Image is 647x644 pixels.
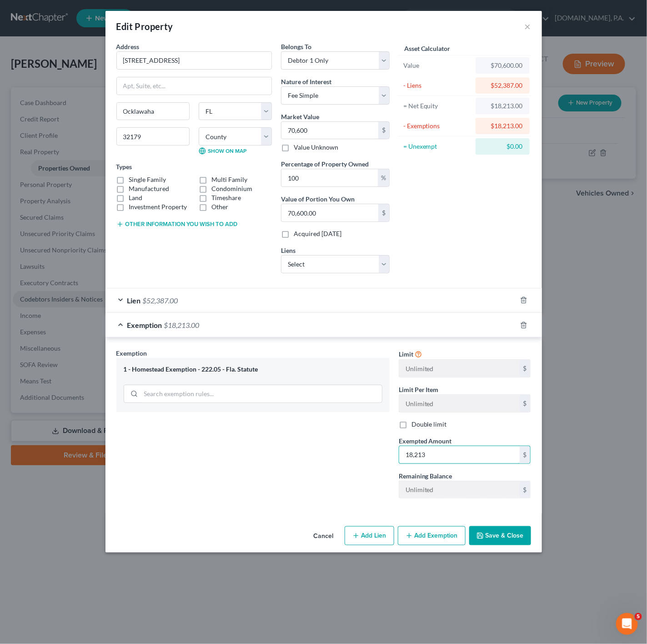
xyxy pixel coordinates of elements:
[117,103,189,120] input: Enter city...
[378,169,389,186] div: %
[116,43,140,50] span: Address
[211,184,252,193] label: Condominium
[635,613,642,620] span: 5
[399,446,520,463] input: 0.00
[403,81,472,90] div: - Liens
[129,202,187,211] label: Investment Property
[281,246,296,255] label: Liens
[117,52,271,69] input: Enter address...
[403,101,472,111] div: = Net Equity
[211,202,228,211] label: Other
[483,121,522,131] div: $18,213.00
[281,77,331,86] label: Nature of Interest
[116,162,132,171] label: Types
[116,349,147,357] span: Exemption
[399,471,452,481] label: Remaining Balance
[399,481,520,498] input: --
[483,81,522,90] div: $52,387.00
[129,175,166,184] label: Single Family
[404,44,451,53] label: Asset Calculator
[281,112,319,121] label: Market Value
[520,395,531,412] div: $
[281,122,378,139] input: 0.00
[483,142,522,151] div: $0.00
[116,20,173,33] div: Edit Property
[345,526,394,545] button: Add Lien
[306,527,341,545] button: Cancel
[129,184,170,193] label: Manufactured
[398,526,466,545] button: Add Exemption
[483,61,522,70] div: $70,600.00
[520,481,531,498] div: $
[211,175,247,184] label: Multi Family
[399,395,520,412] input: --
[403,121,472,131] div: - Exemptions
[399,385,439,394] label: Limit Per Item
[124,365,382,374] div: 1 - Homestead Exemption - 222.05 - Fla. Statute
[143,296,178,305] span: $52,387.00
[483,101,522,111] div: $18,213.00
[399,360,520,377] input: --
[520,360,531,377] div: $
[399,437,452,445] span: Exempted Amount
[403,61,472,70] div: Value
[281,194,355,204] label: Value of Portion You Own
[141,385,382,402] input: Search exemption rules...
[281,204,378,221] input: 0.00
[199,147,246,155] a: Show on Map
[117,77,271,95] input: Apt, Suite, etc...
[164,321,200,329] span: $18,213.00
[281,159,369,169] label: Percentage of Property Owned
[281,169,378,186] input: 0.00
[294,143,338,152] label: Value Unknown
[116,127,190,146] input: Enter zip...
[281,43,311,50] span: Belongs To
[411,420,447,429] label: Double limit
[378,204,389,221] div: $
[525,21,531,32] button: ×
[211,193,241,202] label: Timeshare
[294,229,341,238] label: Acquired [DATE]
[127,321,162,329] span: Exemption
[129,193,143,202] label: Land
[403,142,472,151] div: = Unexempt
[520,446,531,463] div: $
[127,296,141,305] span: Lien
[469,526,531,545] button: Save & Close
[378,122,389,139] div: $
[399,350,413,358] span: Limit
[616,613,638,635] iframe: Intercom live chat
[116,221,238,228] button: Other information you wish to add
